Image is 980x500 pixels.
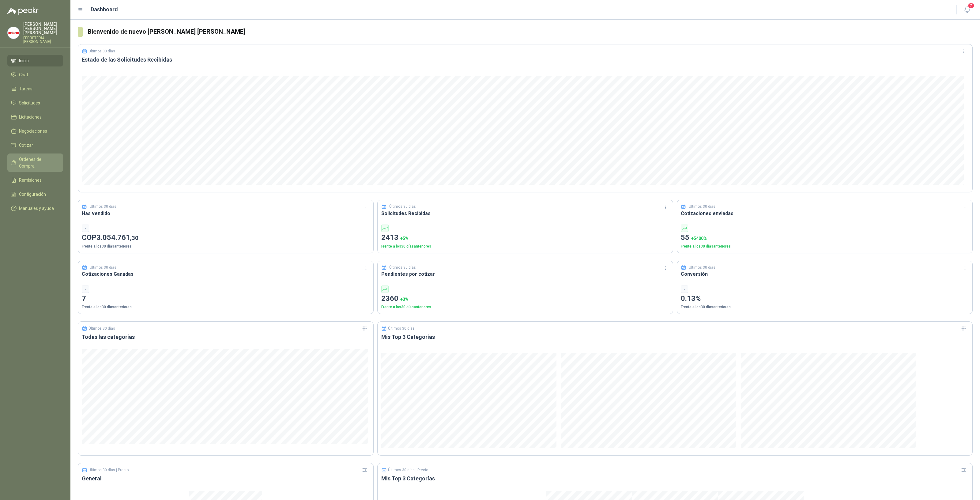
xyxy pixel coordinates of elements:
span: Licitaciones [19,114,42,120]
a: Órdenes de Compra [7,153,63,172]
h3: Cotizaciones enviadas [681,210,969,217]
p: 2413 [381,232,669,244]
img: Company Logo [8,27,19,39]
a: Inicio [7,55,63,66]
a: Configuración [7,188,63,200]
p: Frente a los 30 días anteriores [82,244,370,249]
p: Frente a los 30 días anteriores [82,304,370,310]
span: Inicio [19,57,29,64]
p: COP [82,232,370,244]
p: 55 [681,232,969,244]
a: Negociaciones [7,125,63,137]
img: Logo peakr [7,7,39,15]
div: - [82,286,89,293]
p: Frente a los 30 días anteriores [681,244,969,249]
p: Últimos 30 días [389,204,416,210]
p: [PERSON_NAME] [PERSON_NAME] [PERSON_NAME] [23,22,63,35]
h3: Pendientes por cotizar [381,270,669,278]
h3: Solicitudes Recibidas [381,210,669,217]
a: Solicitudes [7,97,63,109]
span: Órdenes de Compra [19,156,57,169]
span: Negociaciones [19,128,47,134]
p: Últimos 30 días [388,326,415,331]
span: ,30 [130,234,138,241]
p: Frente a los 30 días anteriores [381,244,669,249]
a: Chat [7,69,63,81]
a: Manuales y ayuda [7,203,63,214]
h3: Conversión [681,270,969,278]
span: Cotizar [19,142,33,149]
h3: Todas las categorías [82,333,370,341]
p: 7 [82,293,370,305]
span: 3.054.761 [96,233,138,242]
p: Últimos 30 días [389,265,416,271]
p: Últimos 30 días | Precio [388,468,428,472]
a: Remisiones [7,174,63,186]
h1: Dashboard [91,5,118,14]
span: Solicitudes [19,100,40,106]
div: - [82,225,89,232]
p: Últimos 30 días [689,204,715,210]
span: 7 [968,3,974,9]
p: 2360 [381,293,669,305]
span: + 5 % [400,236,409,241]
p: Últimos 30 días [90,265,116,271]
h3: Cotizaciones Ganadas [82,270,370,278]
p: Últimos 30 días [689,265,715,271]
p: Últimos 30 días [90,204,116,210]
span: + 5400 % [691,236,707,241]
h3: Estado de las Solicitudes Recibidas [82,56,969,63]
p: Últimos 30 días | Precio [89,468,129,472]
span: Remisiones [19,177,42,184]
a: Cotizar [7,139,63,151]
h3: Mis Top 3 Categorías [381,475,969,482]
p: FERRETERIA [PERSON_NAME] [23,36,63,44]
span: + 3 % [400,297,409,302]
span: Chat [19,71,28,78]
p: Últimos 30 días [89,326,115,331]
h3: Bienvenido de nuevo [PERSON_NAME] [PERSON_NAME] [88,27,973,36]
h3: Has vendido [82,210,370,217]
p: Últimos 30 días [89,49,115,53]
span: Tareas [19,85,32,92]
span: Configuración [19,191,46,198]
button: 7 [962,4,973,15]
a: Tareas [7,83,63,95]
h3: General [82,475,370,482]
span: Manuales y ayuda [19,205,54,212]
div: - [681,286,688,293]
h3: Mis Top 3 Categorías [381,333,969,341]
p: Frente a los 30 días anteriores [381,304,669,310]
a: Licitaciones [7,111,63,123]
p: 0.13% [681,293,969,305]
p: Frente a los 30 días anteriores [681,304,969,310]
